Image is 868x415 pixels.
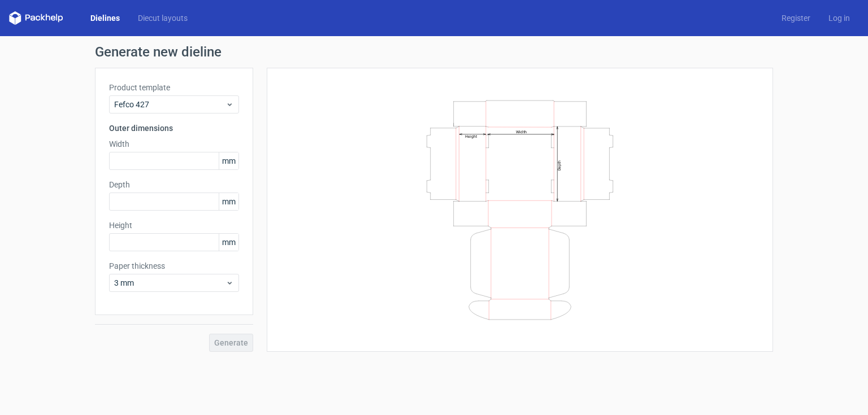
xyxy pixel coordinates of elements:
[772,12,819,24] a: Register
[109,220,239,231] label: Height
[109,138,239,150] label: Width
[465,134,477,138] text: Height
[219,193,238,210] span: mm
[516,129,527,134] text: Width
[109,82,239,93] label: Product template
[819,12,859,24] a: Log in
[114,277,225,289] span: 3 mm
[109,260,239,272] label: Paper thickness
[109,179,239,190] label: Depth
[109,123,239,134] h3: Outer dimensions
[81,12,129,24] a: Dielines
[557,160,562,170] text: Depth
[219,234,238,251] span: mm
[129,12,197,24] a: Diecut layouts
[95,45,773,59] h1: Generate new dieline
[114,99,225,110] span: Fefco 427
[219,152,238,169] span: mm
